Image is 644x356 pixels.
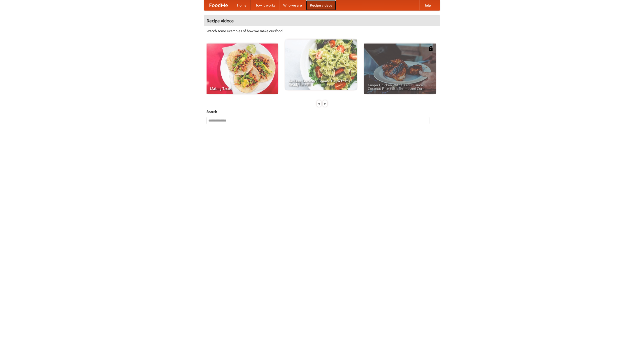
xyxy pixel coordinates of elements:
div: « [317,100,321,107]
div: » [323,100,327,107]
a: Help [419,0,435,10]
span: Making Tacos [210,87,274,90]
h5: Search [207,109,437,114]
h4: Recipe videos [204,16,440,26]
p: Watch some examples of how we make our food! [207,28,437,33]
a: Recipe videos [306,0,336,10]
a: Who we are [279,0,306,10]
a: How it works [251,0,279,10]
a: An Easy, Summery Tomato Pasta That's Ready for Fall [285,39,357,90]
img: 483408.png [428,46,433,51]
a: Home [233,0,251,10]
a: Making Tacos [207,44,278,94]
a: FoodMe [204,0,233,10]
span: An Easy, Summery Tomato Pasta That's Ready for Fall [289,79,353,86]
